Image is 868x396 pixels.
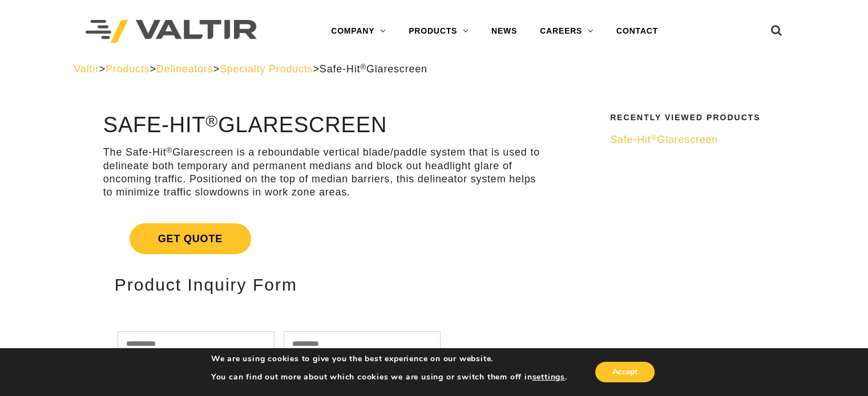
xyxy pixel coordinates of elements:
button: settings [532,372,564,382]
sup: ® [205,112,218,130]
a: NEWS [480,20,528,43]
a: PRODUCTS [397,20,480,43]
sup: ® [651,133,657,142]
a: CONTACT [605,20,669,43]
a: COMPANY [320,20,397,43]
p: We are using cookies to give you the best experience on our website. [211,354,567,364]
span: Safe-Hit Glarescreen [610,134,718,145]
img: Valtir [86,20,257,43]
sup: ® [166,146,172,154]
span: Safe-Hit Glarescreen [320,63,427,75]
p: The Safe-Hit Glarescreen is a reboundable vertical blade/paddle system that is used to delineate ... [103,146,548,199]
a: CAREERS [528,20,605,43]
a: Valtir [74,63,99,75]
a: Products [106,63,150,75]
a: Get Quote [103,210,548,268]
a: Safe-Hit®Glarescreen [610,133,787,146]
a: Specialty Products [220,63,313,75]
h2: Recently Viewed Products [610,113,787,122]
sup: ® [360,63,366,71]
span: Get Quote [130,223,251,254]
button: Accept [595,362,655,382]
div: > > > > [74,63,794,76]
p: You can find out more about which cookies we are using or switch them off in . [211,372,567,382]
a: Delineators [156,63,213,75]
h2: Product Inquiry Form [115,275,536,294]
h1: Safe-Hit Glarescreen [103,113,548,137]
